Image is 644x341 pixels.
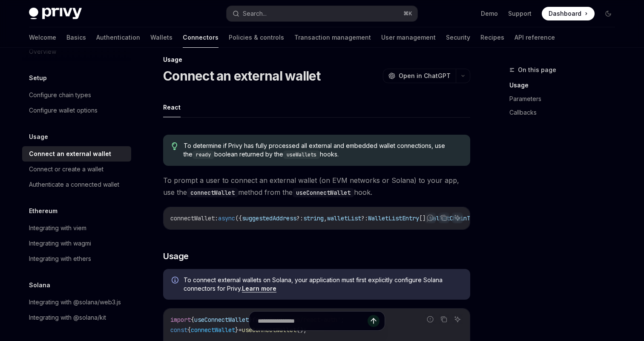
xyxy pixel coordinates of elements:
span: suggestedAddress [242,214,296,222]
h5: Setup [29,73,47,83]
a: Integrating with @solana/kit [22,310,131,325]
span: To determine if Privy has fully processed all external and embedded wallet connections, use the b... [184,142,462,159]
span: To connect external wallets on Solana, your application must first explicitly configure Solana co... [184,276,462,293]
span: walletList [327,214,361,222]
div: Usage [163,55,470,64]
button: Open in ChatGPT [383,69,456,83]
a: Integrating with wagmi [22,236,131,251]
a: Wallets [150,27,172,48]
code: connectWallet [187,188,238,197]
a: Demo [481,9,498,18]
a: Connect an external wallet [22,146,131,162]
a: Recipes [480,27,504,48]
span: connectWallet [170,214,215,222]
a: Connect or create a wallet [22,162,131,177]
span: Dashboard [549,9,581,18]
a: User management [381,27,436,48]
div: Search... [243,9,267,19]
span: To prompt a user to connect an external wallet (on EVM networks or Solana) to your app, use the m... [163,174,470,198]
a: Usage [509,78,622,92]
svg: Info [172,277,180,285]
span: , [324,214,327,222]
span: [], [419,214,429,222]
div: Integrating with ethers [29,254,91,264]
button: Report incorrect code [425,212,436,223]
img: dark logo [29,8,82,20]
a: Basics [66,27,86,48]
h5: Usage [29,132,48,142]
a: Configure chain types [22,87,131,103]
div: Configure wallet options [29,105,98,116]
span: ?: [361,214,368,222]
code: ready [193,150,214,159]
span: ({ [235,214,242,222]
button: React [163,97,181,117]
a: Integrating with viem [22,220,131,236]
div: Authenticate a connected wallet [29,179,119,190]
a: Security [446,27,470,48]
h1: Connect an external wallet [163,68,321,84]
code: useConnectWallet [293,188,354,197]
a: Dashboard [542,7,595,20]
a: Parameters [509,92,622,106]
span: Usage [163,250,189,262]
div: Integrating with @solana/kit [29,312,106,323]
a: API reference [515,27,555,48]
div: Integrating with wagmi [29,238,91,249]
div: Integrating with viem [29,223,86,233]
div: Connect or create a wallet [29,164,103,174]
h5: Ethereum [29,206,57,216]
button: Search...⌘K [227,6,417,21]
a: Configure wallet options [22,103,131,118]
code: useWallets [283,150,320,159]
button: Copy the contents from the code block [438,212,449,223]
button: Send message [368,315,379,327]
span: : [215,214,218,222]
span: string [303,214,324,222]
span: On this page [518,65,556,75]
a: Learn more [242,285,276,292]
span: ⌘ K [403,10,412,17]
a: Callbacks [509,106,622,119]
a: Welcome [29,27,56,48]
span: WalletListEntry [368,214,419,222]
h5: Solana [29,280,50,290]
button: Ask AI [452,212,463,223]
svg: Tip [172,142,178,150]
div: Configure chain types [29,90,91,100]
a: Connectors [183,27,218,48]
span: ?: [296,214,303,222]
span: async [218,214,235,222]
div: Connect an external wallet [29,149,111,159]
a: Integrating with @solana/web3.js [22,295,131,310]
button: Toggle dark mode [601,7,615,20]
a: Integrating with ethers [22,251,131,266]
span: Open in ChatGPT [399,72,451,80]
a: Transaction management [294,27,371,48]
div: Integrating with @solana/web3.js [29,297,121,307]
a: Support [508,9,532,18]
a: Authentication [96,27,140,48]
a: Policies & controls [229,27,284,48]
a: Authenticate a connected wallet [22,177,131,192]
